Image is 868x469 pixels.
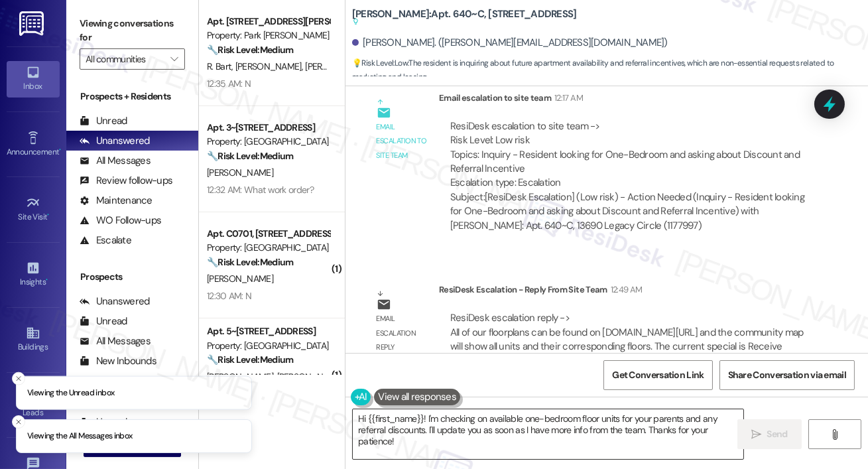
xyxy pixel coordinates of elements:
a: Insights • [7,257,60,293]
div: Prospects [66,270,198,284]
strong: 🔧 Risk Level: Medium [207,150,293,162]
div: 12:32 AM: What work order? [207,184,314,196]
span: [PERSON_NAME] [207,273,273,285]
span: • [48,210,50,220]
div: Apt. C0701, [STREET_ADDRESS] [207,227,330,241]
strong: 🔧 Risk Level: Medium [207,354,293,366]
div: Email escalation reply [377,312,428,354]
div: Unread [80,114,127,128]
div: Property: [GEOGRAPHIC_DATA] [207,135,330,149]
div: Apt. 5~[STREET_ADDRESS] [207,324,330,338]
div: Subject: [ResiDesk Escalation] (Low risk) - Action Needed (Inquiry - Resident looking for One-Bed... [450,190,804,233]
button: Get Conversation Link [603,360,712,390]
strong: 🔧 Risk Level: Medium [207,256,293,268]
div: ResiDesk escalation reply -> All of our floorplans can be found on [DOMAIN_NAME][URL] and the com... [450,311,804,367]
div: New Inbounds [80,354,156,368]
div: Property: [GEOGRAPHIC_DATA] [207,241,330,255]
a: Inbox [7,61,60,97]
div: Prospects + Residents [66,90,198,103]
div: [PERSON_NAME]. ([PERSON_NAME][EMAIL_ADDRESS][DOMAIN_NAME]) [352,36,668,50]
a: Buildings [7,322,60,358]
span: [PERSON_NAME] [305,60,371,72]
span: [PERSON_NAME] [207,167,273,178]
div: 12:30 AM: N [207,290,251,302]
p: Viewing the Unread inbox [27,387,114,399]
div: All Messages [80,334,151,348]
div: Property: [GEOGRAPHIC_DATA] [207,339,330,353]
strong: 💡 Risk Level: Low [352,58,408,68]
strong: 🔧 Risk Level: Medium [207,44,293,56]
input: All communities [86,48,164,70]
div: 12:35 AM: N [207,78,251,90]
div: ResiDesk Escalation - Reply From Site Team [439,283,816,301]
button: Close toast [12,371,25,385]
div: Escalate [80,234,131,247]
span: [PERSON_NAME] [235,60,306,72]
span: Send [767,427,788,441]
i:  [170,54,178,64]
div: WO Follow-ups [80,214,161,228]
div: Apt. 3~[STREET_ADDRESS] [207,121,330,135]
div: Property: Park [PERSON_NAME] Apartments [207,29,330,42]
a: Leads [7,387,60,423]
img: ResiDesk Logo [19,11,46,36]
div: All Messages [80,154,151,168]
i:  [751,429,761,440]
div: Apt. [STREET_ADDRESS][PERSON_NAME] [207,15,330,29]
div: Email escalation to site team [377,120,428,163]
span: R. Bart [207,60,235,72]
span: [PERSON_NAME] [277,371,343,383]
div: ResiDesk escalation to site team -> Risk Level: Low risk Topics: Inquiry - Resident looking for O... [450,119,804,190]
span: • [46,275,48,285]
textarea: Hi {{first_name}}! I'm checking on available one-bedroom floor units for your parents and any ref... [353,409,743,459]
div: Unanswered [80,134,150,148]
button: Close toast [12,415,25,429]
div: Email escalation to site team [439,91,816,109]
div: Unanswered [80,295,150,308]
button: Send [737,419,802,449]
div: 12:17 AM [551,91,583,105]
span: • [59,145,61,155]
label: Viewing conversations for [80,13,185,48]
span: Get Conversation Link [612,368,704,382]
div: Unread [80,314,127,328]
div: Maintenance [80,194,153,208]
div: Review follow-ups [80,174,172,188]
span: : The resident is inquiring about future apartment availability and referral incentives, which ar... [352,56,868,85]
div: 12:49 AM [607,283,643,297]
b: [PERSON_NAME]: Apt. 640~C, [STREET_ADDRESS] [352,7,577,29]
button: Share Conversation via email [719,360,855,390]
span: Share Conversation via email [728,368,846,382]
i:  [830,429,839,440]
p: Viewing the All Messages inbox [27,431,133,442]
a: Site Visit • [7,192,60,228]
